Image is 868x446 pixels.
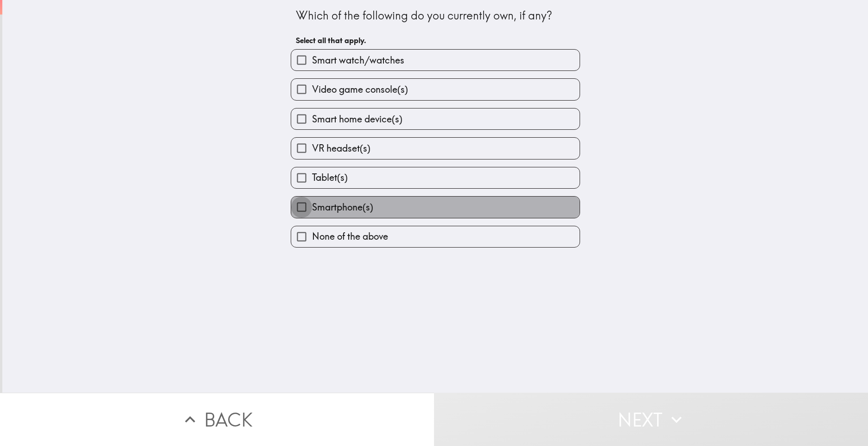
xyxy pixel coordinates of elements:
[312,113,402,126] span: Smart home device(s)
[312,142,370,155] span: VR headset(s)
[434,393,868,446] button: Next
[291,138,580,159] button: VR headset(s)
[312,230,388,243] span: None of the above
[291,50,580,70] button: Smart watch/watches
[296,35,575,45] h6: Select all that apply.
[296,8,575,24] div: Which of the following do you currently own, if any?
[312,54,404,67] span: Smart watch/watches
[312,83,408,96] span: Video game console(s)
[312,171,348,184] span: Tablet(s)
[291,197,580,217] button: Smartphone(s)
[291,167,580,188] button: Tablet(s)
[291,226,580,247] button: None of the above
[291,108,580,129] button: Smart home device(s)
[291,79,580,100] button: Video game console(s)
[312,201,373,214] span: Smartphone(s)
